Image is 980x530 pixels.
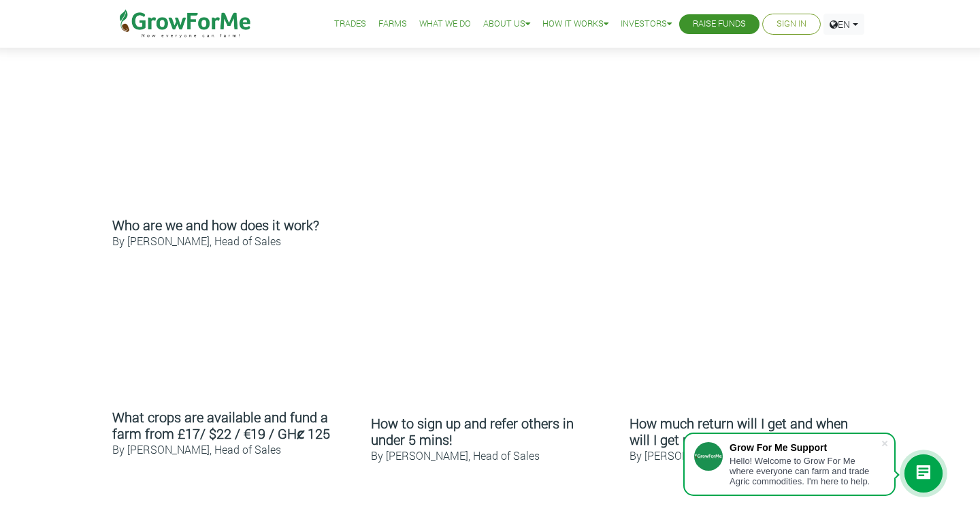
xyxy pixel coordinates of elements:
a: What We Do [419,17,471,31]
p: By [PERSON_NAME], Head of Sales [371,448,609,464]
a: Trades [334,17,366,31]
p: By [PERSON_NAME], Head of Sales [112,233,868,249]
b: How much return will I get and when will I get paid? [630,414,848,448]
div: Hello! Welcome to Grow For Me where everyone can farm and trade Agric commodities. I'm here to help. [730,456,881,486]
b: Who are we and how does it work? [112,216,319,234]
b: How to sign up and refer others in under 5 mins! [371,414,574,448]
iframe: To enrich screen reader interactions, please activate Accessibility in Grammarly extension settings [630,274,868,408]
a: How it Works [542,17,608,31]
a: Farms [378,17,407,31]
a: About Us [483,17,530,31]
a: Sign In [777,17,806,31]
b: What crops are available and fund a farm from £17/ $22 / €19 / GHȼ 125 [112,408,330,442]
p: By [PERSON_NAME], Head of Sales [112,441,350,458]
div: Grow For Me Support [730,442,881,453]
a: EN [823,14,864,35]
a: Raise Funds [693,17,746,31]
p: By [PERSON_NAME], Head of Sales [630,448,868,464]
a: Investors [621,17,672,31]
